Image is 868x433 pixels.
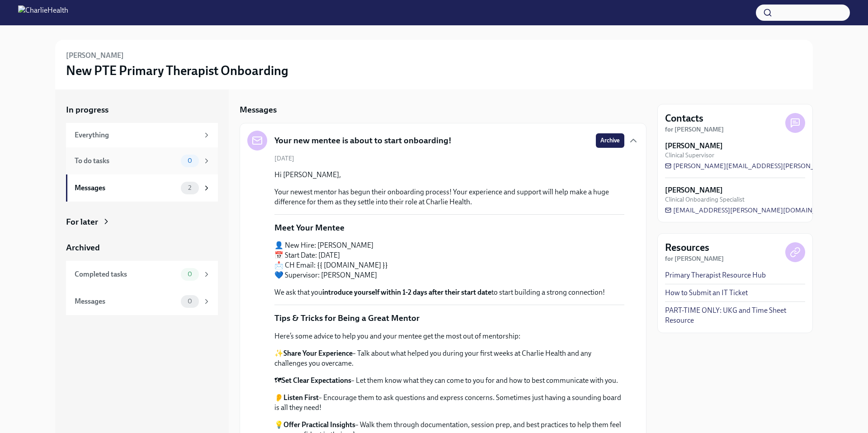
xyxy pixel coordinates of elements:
h5: Messages [240,104,277,116]
h6: [PERSON_NAME] [66,51,124,61]
a: To do tasks0 [66,147,218,174]
a: For later [66,216,218,228]
a: How to Submit an IT Ticket [665,288,748,298]
h4: Resources [665,241,709,254]
p: We ask that you to start building a strong connection! [274,287,605,297]
div: For later [66,216,98,228]
a: [EMAIL_ADDRESS][PERSON_NAME][DOMAIN_NAME] [665,206,838,215]
p: 👂 – Encourage them to ask questions and express concerns. Sometimes just having a sounding board ... [274,393,624,413]
span: Clinical Onboarding Specialist [665,195,745,204]
strong: [PERSON_NAME] [665,185,723,195]
a: Messages0 [66,288,218,315]
p: Meet Your Mentee [274,222,344,234]
span: 2 [183,184,197,191]
div: Completed tasks [75,269,177,279]
p: Hi [PERSON_NAME], [274,170,624,180]
div: Messages [75,297,177,306]
p: Here’s some advice to help you and your mentee get the most out of mentorship: [274,331,624,341]
a: Completed tasks0 [66,261,218,288]
h3: New PTE Primary Therapist Onboarding [66,62,288,79]
span: 0 [182,157,198,164]
p: 👤 New Hire: [PERSON_NAME] 📅 Start Date: [DATE] 📩 CH Email: {{ [DOMAIN_NAME] }} 💙 Supervisor: [PER... [274,240,605,280]
strong: Share Your Experience [283,349,353,358]
strong: introduce yourself within 1-2 days after their start date [322,288,491,297]
p: Tips & Tricks for Being a Great Mentor [274,312,420,324]
a: PART-TIME ONLY: UKG and Time Sheet Resource [665,306,805,325]
p: Your newest mentor has begun their onboarding process! Your experience and support will help make... [274,187,624,207]
span: [DATE] [274,154,294,163]
a: Primary Therapist Resource Hub [665,270,766,280]
a: Archived [66,242,218,254]
h5: Your new mentee is about to start onboarding! [274,135,452,146]
a: In progress [66,104,218,116]
button: Archive [596,133,624,148]
span: Archive [600,136,620,145]
p: 🗺 – Let them know what they can come to you for and how to best communicate with you. [274,376,624,386]
strong: Offer Practical Insights [283,420,355,429]
span: Clinical Supervisor [665,151,714,160]
p: ✨ – Talk about what helped you during your first weeks at Charlie Health and any challenges you o... [274,348,624,368]
div: Everything [75,130,199,140]
strong: for [PERSON_NAME] [665,126,724,133]
div: To do tasks [75,156,177,166]
strong: Set Clear Expectations [282,376,351,385]
h4: Contacts [665,112,703,125]
strong: for [PERSON_NAME] [665,255,724,263]
a: Messages2 [66,174,218,202]
a: Everything [66,123,218,147]
div: Messages [75,183,177,193]
strong: [PERSON_NAME] [665,141,723,151]
span: 0 [182,271,198,278]
span: 0 [182,298,198,305]
img: CharlieHealth [18,5,68,20]
strong: Listen First [283,393,319,402]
